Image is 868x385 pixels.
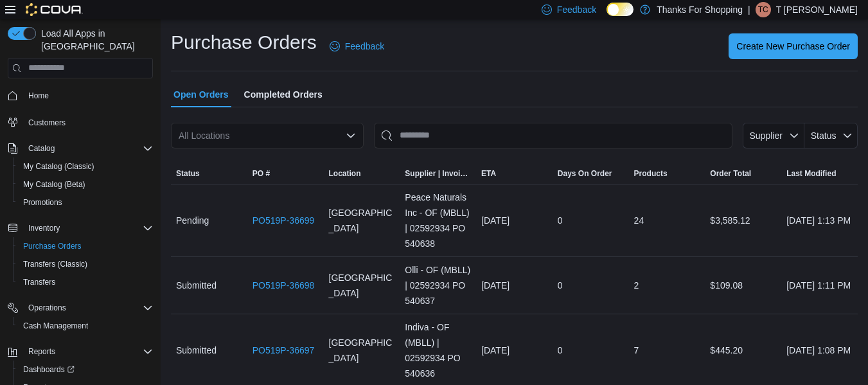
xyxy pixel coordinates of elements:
[23,300,153,316] span: Operations
[743,123,804,148] button: Supplier
[705,273,781,298] div: $109.08
[634,168,668,179] span: Products
[18,256,93,272] a: Transfers (Classic)
[176,168,200,179] span: Status
[28,143,55,154] span: Catalog
[811,130,837,141] span: Status
[13,175,158,193] button: My Catalog (Beta)
[481,168,496,179] span: ETA
[758,2,768,17] span: TC
[13,317,158,335] button: Cash Management
[3,86,158,105] button: Home
[244,82,323,107] span: Completed Orders
[173,82,229,107] span: Open Orders
[23,179,85,190] span: My Catalog (Beta)
[705,337,781,363] div: $445.20
[23,87,153,103] span: Home
[171,163,247,184] button: Status
[3,219,158,237] button: Inventory
[748,2,750,17] p: |
[18,159,153,174] span: My Catalog (Classic)
[23,220,65,236] button: Inventory
[756,2,771,17] div: T Collum
[3,343,158,361] button: Reports
[252,343,315,358] a: PO519P-36697
[634,278,639,293] span: 2
[23,277,55,287] span: Transfers
[750,130,783,141] span: Supplier
[558,168,612,179] span: Days On Order
[23,300,71,316] button: Operations
[36,27,153,53] span: Load All Apps in [GEOGRAPHIC_DATA]
[18,318,93,334] a: Cash Management
[18,177,91,192] a: My Catalog (Beta)
[557,3,596,16] span: Feedback
[776,2,858,17] p: T [PERSON_NAME]
[634,213,644,228] span: 24
[18,159,100,174] a: My Catalog (Classic)
[176,343,217,358] span: Submitted
[13,361,158,379] a: Dashboards
[329,335,395,366] span: [GEOGRAPHIC_DATA]
[553,163,629,184] button: Days On Order
[405,168,471,179] span: Supplier | Invoice Number
[476,273,553,298] div: [DATE]
[23,141,153,156] span: Catalog
[176,213,209,228] span: Pending
[3,139,158,157] button: Catalog
[18,195,153,210] span: Promotions
[786,168,836,179] span: Last Modified
[607,3,633,16] input: Dark Mode
[634,343,639,358] span: 7
[23,344,153,359] span: Reports
[23,114,153,130] span: Customers
[26,3,83,16] img: Cova
[23,364,75,375] span: Dashboards
[705,208,781,233] div: $3,585.12
[329,168,361,179] div: Location
[324,33,389,59] a: Feedback
[324,163,400,184] button: Location
[18,274,60,290] a: Transfers
[23,344,60,359] button: Reports
[28,223,60,233] span: Inventory
[13,237,158,255] button: Purchase Orders
[781,337,858,363] div: [DATE] 1:08 PM
[18,238,153,254] span: Purchase Orders
[345,40,384,53] span: Feedback
[28,303,66,313] span: Operations
[329,270,395,301] span: [GEOGRAPHIC_DATA]
[23,88,54,103] a: Home
[18,195,67,210] a: Promotions
[657,2,743,17] p: Thanks For Shopping
[23,115,71,130] a: Customers
[374,123,732,148] input: This is a search bar. After typing your query, hit enter to filter the results lower in the page.
[23,241,82,251] span: Purchase Orders
[23,259,87,269] span: Transfers (Classic)
[23,220,153,236] span: Inventory
[476,337,553,363] div: [DATE]
[252,168,270,179] span: PO #
[729,33,858,59] button: Create New Purchase Order
[736,40,850,53] span: Create New Purchase Order
[13,255,158,273] button: Transfers (Classic)
[18,274,153,290] span: Transfers
[252,278,315,293] a: PO519P-36698
[23,141,60,156] button: Catalog
[18,318,153,334] span: Cash Management
[329,205,395,236] span: [GEOGRAPHIC_DATA]
[23,197,62,208] span: Promotions
[558,213,563,228] span: 0
[18,362,80,377] a: Dashboards
[476,208,553,233] div: [DATE]
[18,177,153,192] span: My Catalog (Beta)
[400,184,476,256] div: Peace Naturals Inc - OF (MBLL) | 02592934 PO 540638
[400,163,476,184] button: Supplier | Invoice Number
[13,193,158,211] button: Promotions
[781,208,858,233] div: [DATE] 1:13 PM
[3,112,158,131] button: Customers
[705,163,781,184] button: Order Total
[558,343,563,358] span: 0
